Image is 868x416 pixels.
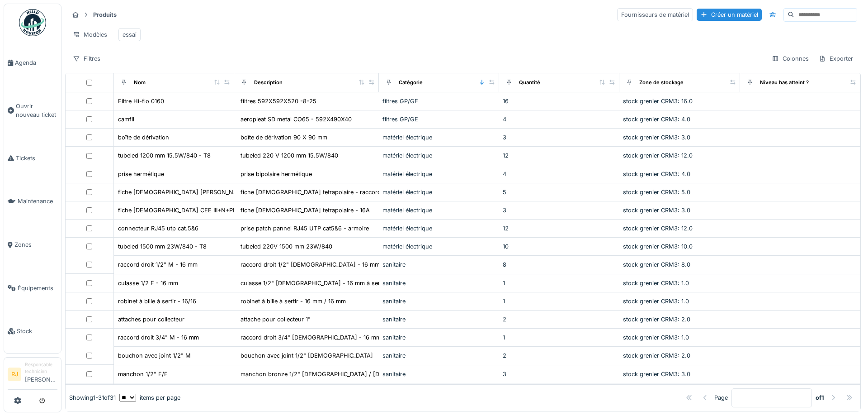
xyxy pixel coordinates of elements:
[503,315,616,324] div: 2
[4,267,61,310] a: Équipements
[118,260,198,269] div: raccord droit 1/2" M - 16 mm
[623,243,693,250] span: stock grenier CRM3: 10.0
[8,361,57,390] a: RJ Responsable technicien[PERSON_NAME]
[714,393,728,402] div: Page
[768,52,813,65] div: Colonnes
[14,240,57,249] span: Zones
[254,79,283,86] div: Description
[17,327,57,335] span: Stock
[241,370,438,378] div: manchon bronze 1/2" [DEMOGRAPHIC_DATA] / [DEMOGRAPHIC_DATA]
[118,188,285,196] div: fiche [DEMOGRAPHIC_DATA] [PERSON_NAME]+N+PE / 16 A
[503,97,616,105] div: 16
[503,206,616,215] div: 3
[241,351,373,360] div: bouchon avec joint 1/2" [DEMOGRAPHIC_DATA]
[503,351,616,360] div: 2
[623,116,690,123] span: stock grenier CRM3: 4.0
[382,115,495,124] div: filtres GP/GE
[382,206,495,215] div: matériel électrique
[118,133,169,142] div: boîte de dérivation
[18,197,57,206] span: Maintenance
[241,333,402,342] div: raccord droit 3/4" [DEMOGRAPHIC_DATA] - 16 mm à sertir
[241,297,346,306] div: robinet à bille à sertir - 16 mm / 16 mm
[25,361,57,375] div: Responsable technicien
[623,352,690,359] span: stock grenier CRM3: 2.0
[382,133,495,142] div: matériel électrique
[503,260,616,269] div: 8
[382,279,495,287] div: sanitaire
[623,225,693,232] span: stock grenier CRM3: 12.0
[816,393,824,402] strong: of 1
[382,242,495,251] div: matériel électrique
[18,284,57,292] span: Équipements
[503,224,616,233] div: 12
[623,207,690,214] span: stock grenier CRM3: 3.0
[503,188,616,196] div: 5
[382,315,495,324] div: sanitaire
[118,370,168,378] div: manchon 1/2" F/F
[241,260,401,269] div: raccord droit 1/2" [DEMOGRAPHIC_DATA] - 16 mm à sertir
[623,261,690,268] span: stock grenier CRM3: 8.0
[241,97,316,105] div: filtres 592X592X520 -8-25
[118,115,134,124] div: camfil
[623,98,693,105] span: stock grenier CRM3: 16.0
[123,30,137,39] div: essai
[623,298,689,305] span: stock grenier CRM3: 1.0
[519,79,540,86] div: Quantité
[16,102,57,119] span: Ouvrir nouveau ticket
[503,297,616,306] div: 1
[241,224,369,233] div: prise patch pannel RJ45 UTP cat5&6 - armoire
[382,351,495,360] div: sanitaire
[118,206,253,215] div: fiche [DEMOGRAPHIC_DATA] CEE III+N+PE - 16A
[118,315,184,324] div: attaches pour collecteur
[118,242,207,251] div: tubeled 1500 mm 23W/840 - T8
[241,315,311,324] div: attache pour collecteur 1"
[382,297,495,306] div: sanitaire
[119,393,180,402] div: items per page
[382,97,495,105] div: filtres GP/GE
[16,154,57,163] span: Tickets
[623,152,693,159] span: stock grenier CRM3: 12.0
[241,188,424,196] div: fiche [DEMOGRAPHIC_DATA] tetrapolaire - raccordement à vis - ...
[623,316,690,323] span: stock grenier CRM3: 2.0
[25,361,57,387] li: [PERSON_NAME]
[623,280,689,287] span: stock grenier CRM3: 1.0
[118,279,178,287] div: culasse 1/2 F - 16 mm
[241,115,352,124] div: aeropleat SD metal CO65 - 592X490X40
[503,133,616,142] div: 3
[382,188,495,196] div: matériel électrique
[69,52,104,65] div: Filtres
[4,180,61,223] a: Maintenance
[134,79,146,86] div: Nom
[15,58,57,67] span: Agenda
[69,393,116,402] div: Showing 1 - 31 of 31
[623,371,690,378] span: stock grenier CRM3: 3.0
[4,85,61,137] a: Ouvrir nouveau ticket
[399,79,423,86] div: Catégorie
[503,333,616,342] div: 1
[241,279,384,287] div: culasse 1/2" [DEMOGRAPHIC_DATA] - 16 mm à serir
[69,28,111,41] div: Modèles
[760,79,809,86] div: Niveau bas atteint ?
[623,171,690,177] span: stock grenier CRM3: 4.0
[623,189,690,196] span: stock grenier CRM3: 5.0
[382,224,495,233] div: matériel électrique
[815,52,857,65] div: Exporter
[503,279,616,287] div: 1
[382,151,495,160] div: matériel électrique
[8,368,21,381] li: RJ
[4,41,61,85] a: Agenda
[382,170,495,178] div: matériel électrique
[19,9,46,36] img: Badge_color-CXgf-gQk.svg
[623,134,690,141] span: stock grenier CRM3: 3.0
[118,297,196,306] div: robinet à bille à sertir - 16/16
[4,310,61,353] a: Stock
[503,115,616,124] div: 4
[382,370,495,378] div: sanitaire
[118,333,199,342] div: raccord droit 3/4" M - 16 mm
[382,333,495,342] div: sanitaire
[241,133,327,142] div: boîte de dérivation 90 X 90 mm
[503,170,616,178] div: 4
[118,351,191,360] div: bouchon avec joint 1/2" M
[4,223,61,267] a: Zones
[241,206,370,215] div: fiche [DEMOGRAPHIC_DATA] tetrapolaire - 16A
